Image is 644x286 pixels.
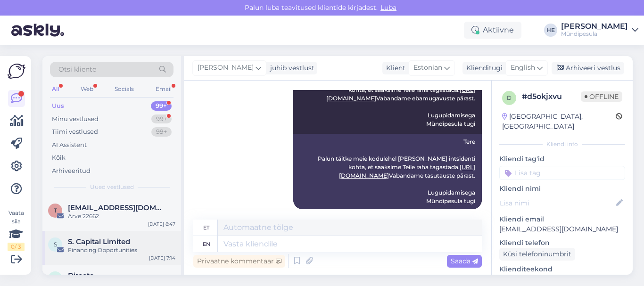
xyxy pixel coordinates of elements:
[68,204,166,212] span: tugi@myndipesula.eu
[50,83,61,95] div: All
[581,91,622,102] span: Offline
[499,184,625,194] p: Kliendi nimi
[54,241,57,248] span: S
[52,127,98,137] div: Tiimi vestlused
[552,62,624,74] div: Arhiveeri vestlus
[451,257,478,265] span: Saada
[113,83,136,95] div: Socials
[499,214,625,224] p: Kliendi email
[502,112,616,131] div: [GEOGRAPHIC_DATA], [GEOGRAPHIC_DATA]
[68,246,175,254] div: Financing Opportunities
[500,198,614,208] input: Lisa nimi
[54,207,57,214] span: t
[52,153,66,163] div: Kõik
[511,63,535,73] span: English
[8,64,25,79] img: Askly Logo
[193,255,285,268] div: Privaatne kommentaar
[413,63,442,73] span: Estonian
[561,23,628,30] div: [PERSON_NAME]
[499,224,625,234] p: [EMAIL_ADDRESS][DOMAIN_NAME]
[58,65,96,74] span: Otsi kliente
[154,83,173,95] div: Email
[68,237,130,246] span: S. Capital Limited
[52,140,87,150] div: AI Assistent
[544,24,557,37] div: HE
[444,210,479,217] span: 8:49
[293,134,482,209] div: Tere Palun täitke meie kodulehel [PERSON_NAME] intsidenti kohta, et saaksime Teile raha tagastada...
[462,63,503,73] div: Klienditugi
[198,63,254,73] span: [PERSON_NAME]
[8,209,25,251] div: Vaata siia
[507,94,512,101] span: d
[79,83,95,95] div: Web
[8,243,25,251] div: 0 / 3
[203,236,210,252] div: en
[499,238,625,248] p: Kliendi telefon
[52,166,91,176] div: Arhiveeritud
[151,127,172,137] div: 99+
[561,23,638,38] a: [PERSON_NAME]Mündipesula
[68,271,94,280] span: Directo
[52,114,99,124] div: Minu vestlused
[90,183,134,191] span: Uued vestlused
[378,3,399,12] span: Luba
[499,264,625,274] p: Klienditeekond
[499,154,625,164] p: Kliendi tag'id
[149,254,175,261] div: [DATE] 7:14
[266,63,314,73] div: juhib vestlust
[148,221,175,228] div: [DATE] 8:47
[561,30,628,38] div: Mündipesula
[499,140,625,148] div: Kliendi info
[68,212,175,221] div: Arve 22662
[464,22,521,39] div: Aktiivne
[499,248,575,261] div: Küsi telefoninumbrit
[522,91,581,102] div: # d5okjxvu
[499,166,625,180] input: Lisa tag
[382,63,405,73] div: Klient
[151,114,172,124] div: 99+
[203,220,209,236] div: et
[151,101,172,111] div: 99+
[52,101,64,111] div: Uus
